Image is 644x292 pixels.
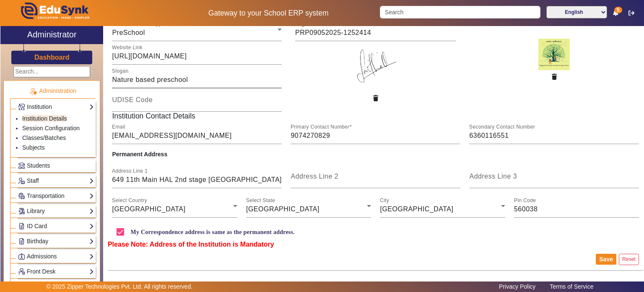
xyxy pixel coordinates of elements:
[112,205,185,213] span: [GEOGRAPHIC_DATA]
[29,87,37,95] img: Administration.png
[619,254,639,265] button: Reset
[112,98,282,108] input: UDISE Code
[380,198,389,203] mat-label: City
[47,282,193,291] p: © 2025 Zipper Technologies Pvt. Ltd. All rights reserved.
[112,168,148,174] mat-label: Address Line 1
[112,29,145,36] span: PreSchool
[295,28,456,38] input: Registration Number
[538,39,570,70] img: 817d6453-c4a2-41f8-ac39-e8a470f27eea
[112,131,282,141] input: Email
[112,151,167,158] b: Permanent Address
[514,198,536,203] mat-label: Pin Code
[380,205,453,213] span: [GEOGRAPHIC_DATA]
[469,124,535,130] mat-label: Secondary Contact Number
[27,162,50,169] span: Students
[18,163,25,169] img: Students.png
[545,281,597,292] a: Terms of Service
[18,161,94,171] a: Students
[351,41,401,92] img: ec58816a-5e25-44ea-bf41-34e059b766bb
[112,198,147,203] mat-label: Select Country
[291,131,460,141] input: Primary Contact Number
[469,131,639,141] input: Secondary Contact Number
[246,205,319,213] span: [GEOGRAPHIC_DATA]
[495,281,540,292] a: Privacy Policy
[22,125,80,132] a: Session Configuration
[291,173,338,180] mat-label: Address Line 2
[112,124,125,130] mat-label: Email
[112,75,282,85] input: Slogan
[13,66,90,77] input: Search...
[112,96,153,103] mat-label: UDISE Code
[0,26,103,44] a: Administrator
[246,198,275,203] mat-label: Select State
[380,6,540,18] input: Search
[166,9,371,18] h5: Gateway to your School ERP system
[112,68,129,74] mat-label: Slogan
[112,51,282,61] input: Website Link
[514,204,639,214] input: Pin Code
[108,112,644,121] h5: Institution Contact Details
[596,254,616,265] button: Save
[108,240,644,248] h6: Please Note: Address of the Institution is Mandatory
[112,45,143,50] mat-label: Website Link
[22,134,66,141] a: Classes/Batches
[27,29,77,39] h2: Administrator
[22,144,45,151] a: Subjects
[291,175,460,185] input: Address Line 2
[22,115,67,122] a: Institution Details
[469,173,517,180] mat-label: Address Line 3
[34,53,70,62] a: Dashboard
[112,175,282,185] input: Address Line 1
[34,53,70,61] h3: Dashboard
[469,175,639,185] input: Address Line 3
[129,229,295,236] label: My Correspondence address is same as the permanent address.
[291,124,349,130] mat-label: Primary Contact Number
[10,87,96,95] p: Administration
[614,7,622,13] span: 5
